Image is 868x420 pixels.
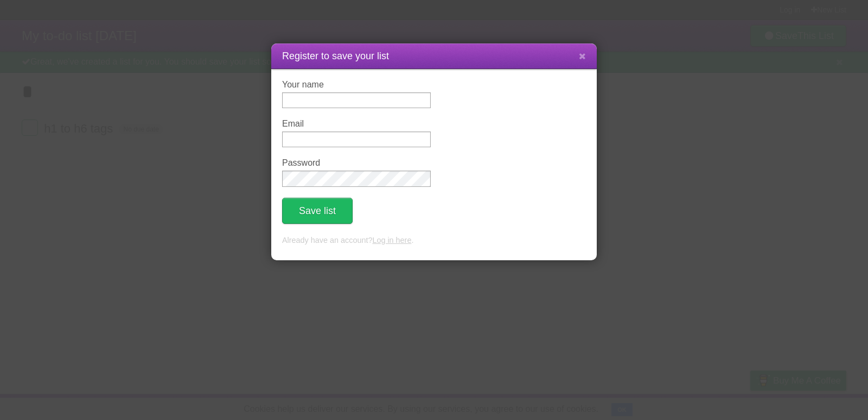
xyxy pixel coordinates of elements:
label: Password [282,158,431,168]
a: Log in here [372,236,411,245]
label: Your name [282,80,431,90]
p: Already have an account? . [282,235,586,247]
label: Email [282,119,431,129]
button: Save list [282,198,353,224]
h1: Register to save your list [282,49,586,64]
